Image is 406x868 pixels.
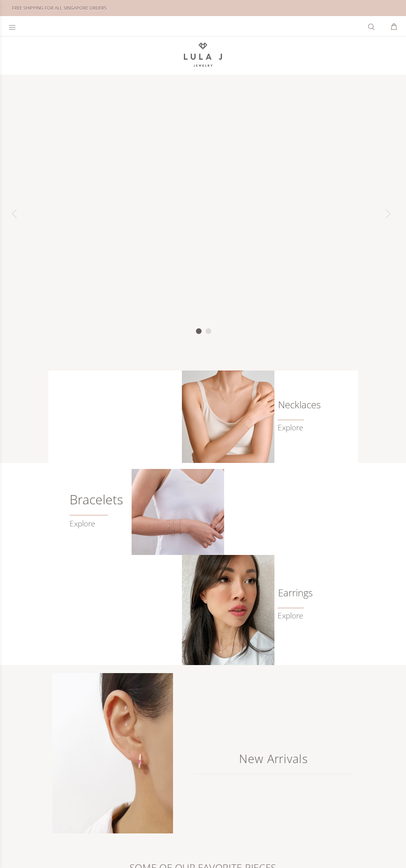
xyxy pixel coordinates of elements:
[182,555,274,665] img: Classic Earrings from LulaJ Jewelry
[278,423,303,432] a: Explore
[70,495,124,504] h6: Bracelets
[132,469,224,555] img: Crafted Gold Bracelets from Lula J Jewelry
[193,741,354,774] a: New Arrivals
[70,510,124,528] a: Explore
[278,401,299,409] h6: Necklaces
[12,4,107,12] div: FREE SHIPPING FOR ALL SINGAPORE ORDERS
[278,611,303,620] a: Explore
[278,589,299,597] a: Earrings
[182,371,274,463] img: Lula J Gold Necklaces Collection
